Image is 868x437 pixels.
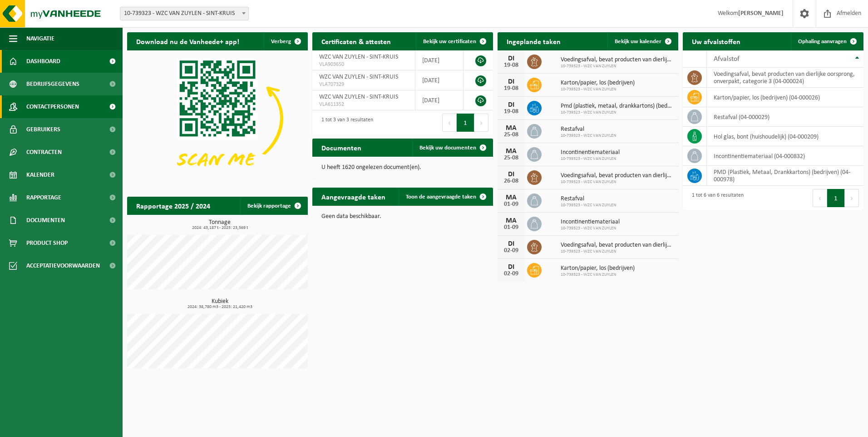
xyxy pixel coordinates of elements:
[319,54,398,60] span: WZC VAN ZUYLEN - SINT-KRUIS
[791,32,863,50] a: Ophaling aanvragen
[132,298,308,309] h3: Kubiek
[561,133,616,139] span: 10-739323 - WZC VAN ZUYLEN
[561,195,616,203] span: Restafval
[502,148,520,155] div: MA
[561,242,674,249] span: Voedingsafval, bevat producten van dierlijke oorsprong, onverpakt, categorie 3
[502,132,520,138] div: 25-08
[502,217,520,224] div: MA
[321,164,484,171] p: U heeft 1620 ongelezen document(en).
[827,189,845,207] button: 1
[607,32,677,50] a: Bekijk uw kalender
[416,32,492,50] a: Bekijk uw certificaten
[561,203,616,208] span: 10-739323 - WZC VAN ZUYLEN
[415,70,464,90] td: [DATE]
[502,55,520,62] div: DI
[132,305,308,309] span: 2024: 38,780 m3 - 2025: 21,420 m3
[26,209,65,232] span: Documenten
[707,146,863,166] td: incontinentiemateriaal (04-000832)
[474,114,488,132] button: Next
[502,124,520,132] div: MA
[615,39,661,45] span: Bekijk uw kalender
[502,109,520,115] div: 19-08
[319,81,408,88] span: VLA707329
[561,56,674,64] span: Voedingsafval, bevat producten van dierlijke oorsprong, onverpakt, categorie 3
[502,178,520,184] div: 26-08
[419,145,476,151] span: Bekijk uw documenten
[813,189,827,207] button: Previous
[561,249,674,254] span: 10-739323 - WZC VAN ZUYLEN
[264,32,307,50] button: Verberg
[707,107,863,127] td: restafval (04-000029)
[683,32,750,50] h2: Uw afvalstoffen
[502,201,520,208] div: 01-09
[26,164,54,186] span: Kalender
[798,39,847,45] span: Ophaling aanvragen
[561,64,674,69] span: 10-739323 - WZC VAN ZUYLEN
[457,114,474,132] button: 1
[317,113,373,133] div: 1 tot 3 van 3 resultaten
[707,88,863,107] td: karton/papier, los (bedrijven) (04-000026)
[502,85,520,92] div: 19-08
[707,166,863,186] td: PMD (Plastiek, Metaal, Drankkartons) (bedrijven) (04-000978)
[319,61,408,68] span: VLA903650
[502,271,520,277] div: 02-09
[127,50,308,186] img: Download de VHEPlus App
[26,186,61,209] span: Rapportage
[120,7,249,20] span: 10-739323 - WZC VAN ZUYLEN - SINT-KRUIS
[502,248,520,254] div: 02-09
[120,7,248,20] span: 10-739323 - WZC VAN ZUYLEN - SINT-KRUIS
[132,226,308,230] span: 2024: 43,187 t - 2025: 23,569 t
[561,172,674,179] span: Voedingsafval, bevat producten van dierlijke oorsprong, onverpakt, categorie 3
[502,194,520,201] div: MA
[240,197,307,215] a: Bekijk rapportage
[26,50,60,73] span: Dashboard
[502,263,520,271] div: DI
[26,232,68,254] span: Product Shop
[26,118,60,141] span: Gebruikers
[502,78,520,85] div: DI
[502,171,520,178] div: DI
[502,62,520,69] div: 19-08
[502,224,520,231] div: 01-09
[561,110,674,115] span: 10-739323 - WZC VAN ZUYLEN
[561,126,616,133] span: Restafval
[738,10,784,17] strong: [PERSON_NAME]
[26,73,79,95] span: Bedrijfsgegevens
[127,197,219,214] h2: Rapportage 2025 / 2024
[319,74,398,80] span: WZC VAN ZUYLEN - SINT-KRUIS
[561,179,674,185] span: 10-739323 - WZC VAN ZUYLEN
[561,156,620,162] span: 10-739323 - WZC VAN ZUYLEN
[26,141,62,164] span: Contracten
[502,155,520,161] div: 25-08
[319,101,408,108] span: VLA611352
[127,32,248,50] h2: Download nu de Vanheede+ app!
[399,188,492,206] a: Toon de aangevraagde taken
[415,50,464,70] td: [DATE]
[412,139,492,157] a: Bekijk uw documenten
[845,189,859,207] button: Next
[561,103,674,110] span: Pmd (plastiek, metaal, drankkartons) (bedrijven)
[561,87,635,92] span: 10-739323 - WZC VAN ZUYLEN
[26,27,54,50] span: Navigatie
[319,94,398,100] span: WZC VAN ZUYLEN - SINT-KRUIS
[561,272,635,278] span: 10-739323 - WZC VAN ZUYLEN
[26,95,79,118] span: Contactpersonen
[561,79,635,87] span: Karton/papier, los (bedrijven)
[321,214,484,220] p: Geen data beschikbaar.
[312,188,395,205] h2: Aangevraagde taken
[26,254,100,277] span: Acceptatievoorwaarden
[561,265,635,272] span: Karton/papier, los (bedrijven)
[415,90,464,110] td: [DATE]
[312,32,400,50] h2: Certificaten & attesten
[707,68,863,88] td: voedingsafval, bevat producten van dierlijke oorsprong, onverpakt, categorie 3 (04-000024)
[502,101,520,109] div: DI
[442,114,457,132] button: Previous
[423,39,476,45] span: Bekijk uw certificaten
[707,127,863,146] td: hol glas, bont (huishoudelijk) (04-000209)
[561,218,620,226] span: Incontinentiemateriaal
[406,194,476,200] span: Toon de aangevraagde taken
[561,149,620,156] span: Incontinentiemateriaal
[132,219,308,230] h3: Tonnage
[561,226,620,231] span: 10-739323 - WZC VAN ZUYLEN
[687,188,744,208] div: 1 tot 6 van 6 resultaten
